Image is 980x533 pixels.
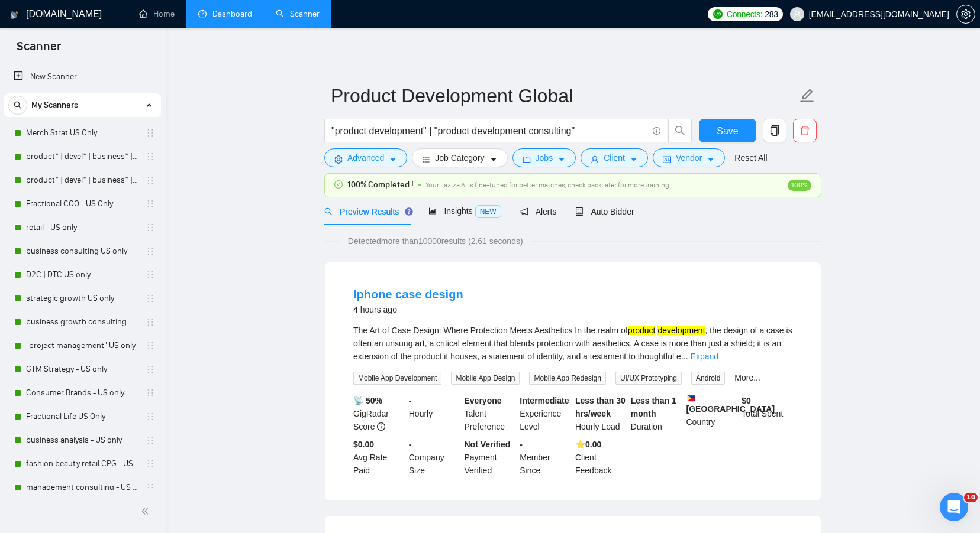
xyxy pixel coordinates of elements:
a: More... [734,373,760,382]
span: 10 [964,493,978,502]
div: Talent Preference [462,394,518,433]
div: 4 hours ago [353,303,463,317]
span: 100% [788,180,811,191]
input: Search Freelance Jobs... [331,123,647,138]
span: UI/UX Prototyping [615,372,682,385]
span: caret-down [557,155,566,164]
span: info-circle [377,422,385,431]
a: business consulting US only [26,239,138,263]
b: [GEOGRAPHIC_DATA] [686,394,775,414]
span: Vendor [676,151,702,164]
b: ⭐️ 0.00 [575,440,601,449]
b: 📡 50% [353,396,382,405]
span: search [324,207,333,216]
span: Your Laziza AI is fine-tuned for better matches, check back later for more training! [425,181,671,189]
button: copy [763,119,786,142]
span: Preview Results [324,207,410,216]
span: area-chart [428,207,437,215]
span: holder [146,270,155,279]
button: delete [793,119,817,142]
a: fashion beauty retail CPG - US only [26,452,138,476]
span: Scanner [7,38,70,63]
button: settingAdvancedcaret-down [324,148,407,167]
span: Mobile App Development [353,372,441,385]
span: holder [146,365,155,374]
a: management consulting - US only [26,476,138,499]
span: holder [146,223,155,232]
span: holder [146,128,155,138]
span: holder [146,341,155,350]
span: delete [794,125,816,136]
span: Job Category [435,151,484,164]
a: "project management" US only [26,334,138,357]
span: holder [146,294,155,303]
div: Total Spent [739,394,795,433]
a: Iphone case design [353,288,463,301]
a: Merch Strat US Only [26,121,138,145]
input: Scanner name... [331,81,797,110]
span: Alerts [520,207,557,216]
span: holder [146,175,155,185]
span: setting [334,155,343,164]
span: check-circle [334,180,343,188]
span: search [9,101,27,109]
button: folderJobscaret-down [512,148,576,167]
button: search [8,96,27,115]
a: setting [956,9,975,19]
span: info-circle [653,127,660,135]
button: userClientcaret-down [581,148,648,167]
a: searchScanner [276,9,320,19]
span: holder [146,317,155,327]
span: holder [146,412,155,421]
span: ... [681,352,688,361]
div: Avg Rate Paid [351,438,407,477]
span: idcard [663,155,671,164]
span: caret-down [707,155,715,164]
b: Not Verified [465,440,511,449]
a: D2C | DTC US only [26,263,138,287]
span: Advanced [347,151,384,164]
span: Insights [428,206,501,216]
button: idcardVendorcaret-down [653,148,725,167]
a: Fractional COO - US Only [26,192,138,216]
div: GigRadar Score [351,394,407,433]
img: 🇵🇭 [687,394,695,402]
span: holder [146,152,155,161]
div: Duration [628,394,684,433]
div: Tooltip anchor [404,206,414,217]
span: Auto Bidder [575,207,634,216]
span: bars [422,155,430,164]
div: Experience Level [517,394,573,433]
li: New Scanner [4,65,161,89]
iframe: Intercom live chat [940,493,968,521]
div: Payment Verified [462,438,518,477]
div: Hourly [407,394,462,433]
span: Client [604,151,625,164]
b: $ 0 [742,396,751,405]
b: - [520,440,523,449]
span: edit [800,88,815,103]
span: NEW [475,205,501,218]
div: Member Since [517,438,573,477]
span: double-left [141,505,153,517]
span: user [793,10,801,18]
b: Less than 1 month [631,396,676,418]
span: user [591,155,599,164]
span: Detected more than 10000 results (2.61 seconds) [340,235,531,248]
span: Mobile App Redesign [529,372,605,385]
b: - [409,396,412,405]
div: Country [684,394,740,433]
span: 100% Completed ! [347,178,414,191]
b: Less than 30 hrs/week [575,396,626,418]
span: holder [146,199,155,209]
span: Jobs [536,151,553,164]
img: upwork-logo.png [713,9,723,19]
b: $0.00 [353,440,374,449]
a: strategic growth US only [26,287,138,310]
a: business analysis - US only [26,428,138,452]
b: Everyone [465,396,502,405]
span: 283 [765,8,778,21]
a: product* | devel* | business* | strategy* | retail* US ONLY Intermediate [26,168,138,192]
span: holder [146,388,155,398]
div: Company Size [407,438,462,477]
